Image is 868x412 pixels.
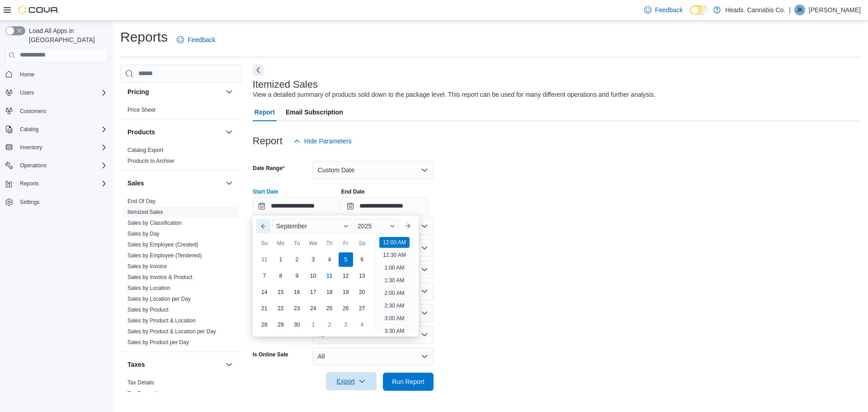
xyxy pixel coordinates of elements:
[255,103,275,121] span: Report
[2,104,111,118] button: Customers
[253,188,278,195] label: Start Date
[257,252,272,267] div: day-31
[257,236,272,251] div: Su
[690,5,709,15] input: Dark Mode
[274,236,288,251] div: Mo
[256,251,370,333] div: September, 2025
[127,379,154,386] span: Tax Details
[379,237,410,248] li: 12:00 AM
[127,87,222,96] button: Pricing
[127,328,216,335] span: Sales by Product & Location per Day
[274,252,288,267] div: day-1
[355,269,369,283] div: day-13
[127,87,149,96] h3: Pricing
[20,162,47,169] span: Operations
[127,252,202,259] a: Sales by Employee (Tendered)
[16,124,42,135] button: Catalog
[355,285,369,299] div: day-20
[127,284,170,292] span: Sales by Location
[120,104,242,119] div: Pricing
[16,124,108,135] span: Catalog
[339,285,353,299] div: day-19
[127,209,163,215] a: Itemized Sales
[306,252,321,267] div: day-3
[2,86,111,99] button: Users
[20,89,34,96] span: Users
[290,317,304,332] div: day-30
[322,269,337,283] div: day-11
[274,285,288,299] div: day-15
[381,288,408,298] li: 2:00 AM
[381,313,408,324] li: 3:00 AM
[290,301,304,316] div: day-23
[290,252,304,267] div: day-2
[322,285,337,299] div: day-18
[339,236,353,251] div: Fr
[354,219,399,233] div: Button. Open the year selector. 2025 is currently selected.
[355,301,369,316] div: day-27
[2,195,111,208] button: Settings
[276,223,307,230] span: September
[16,197,43,208] a: Settings
[20,199,39,206] span: Settings
[339,301,353,316] div: day-26
[381,275,408,286] li: 1:30 AM
[16,69,108,80] span: Home
[253,197,340,215] input: Press the down key to enter a popover containing a calendar. Press the escape key to close the po...
[253,351,288,358] label: Is Online Sale
[127,360,222,369] button: Taxes
[274,317,288,332] div: day-29
[16,87,38,98] button: Users
[286,103,343,121] span: Email Subscription
[273,219,352,233] div: Button. Open the month selector. September is currently selected.
[257,269,272,283] div: day-7
[120,145,242,170] div: Products
[809,5,861,15] p: [PERSON_NAME]
[339,252,353,267] div: day-5
[381,326,408,336] li: 3:30 AM
[290,285,304,299] div: day-16
[331,372,371,390] span: Export
[127,242,198,248] a: Sales by Employee (Created)
[127,128,222,137] button: Products
[16,142,46,153] button: Inventory
[326,372,377,390] button: Export
[127,252,202,259] span: Sales by Employee (Tendered)
[127,157,174,165] span: Products to Archive
[127,179,144,188] h3: Sales
[127,360,145,369] h3: Taxes
[127,220,182,226] a: Sales by Classification
[20,144,42,151] span: Inventory
[127,219,182,227] span: Sales by Classification
[401,219,415,233] button: Next month
[2,159,111,172] button: Operations
[16,69,38,80] a: Home
[127,328,216,335] a: Sales by Product & Location per Day
[794,5,805,15] div: Joel Kehrer
[257,317,272,332] div: day-28
[421,244,428,251] button: Open list of options
[253,90,656,99] div: View a detailed summary of products sold down to the package level. This report can be used for m...
[274,269,288,283] div: day-8
[127,390,166,397] a: Tax Exemptions
[224,127,235,137] button: Products
[16,178,42,189] button: Reports
[306,285,321,299] div: day-17
[641,1,686,19] a: Feedback
[355,252,369,267] div: day-6
[355,317,369,332] div: day-4
[290,236,304,251] div: Tu
[127,306,169,313] span: Sales by Product
[16,160,50,171] button: Operations
[274,301,288,316] div: day-22
[127,339,189,346] a: Sales by Product per Day
[392,377,425,386] span: Run Report
[5,64,108,232] nav: Complex example
[306,269,321,283] div: day-10
[127,339,189,346] span: Sales by Product per Day
[120,377,242,403] div: Taxes
[253,165,285,172] label: Date Range
[655,5,683,14] span: Feedback
[127,147,163,154] span: Catalog Export
[421,266,428,273] button: Open list of options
